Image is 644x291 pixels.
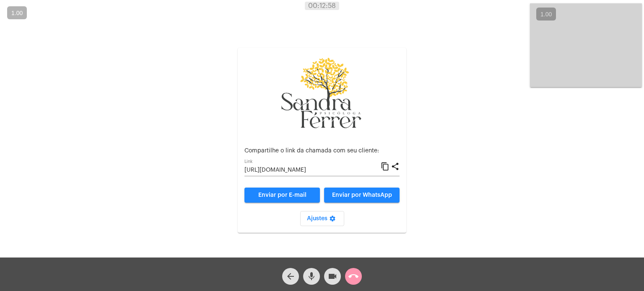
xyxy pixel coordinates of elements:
mat-icon: content_copy [381,162,390,172]
mat-icon: call_end [348,271,358,281]
button: Ajustes [300,211,344,226]
button: Enviar por WhatsApp [324,188,400,203]
span: 00:12:58 [308,3,336,9]
mat-icon: videocam [327,271,338,281]
mat-icon: settings [327,215,338,225]
mat-icon: mic [306,271,317,281]
mat-icon: arrow_back [286,271,296,281]
mat-icon: share [391,162,400,172]
span: Enviar por WhatsApp [332,192,392,198]
span: Enviar por E-mail [258,192,306,198]
img: 87cae55a-51f6-9edc-6e8c-b06d19cf5cca.png [280,54,364,134]
a: Enviar por E-mail [244,188,320,203]
span: Ajustes [307,216,338,221]
p: Compartilhe o link da chamada com seu cliente: [244,148,400,154]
